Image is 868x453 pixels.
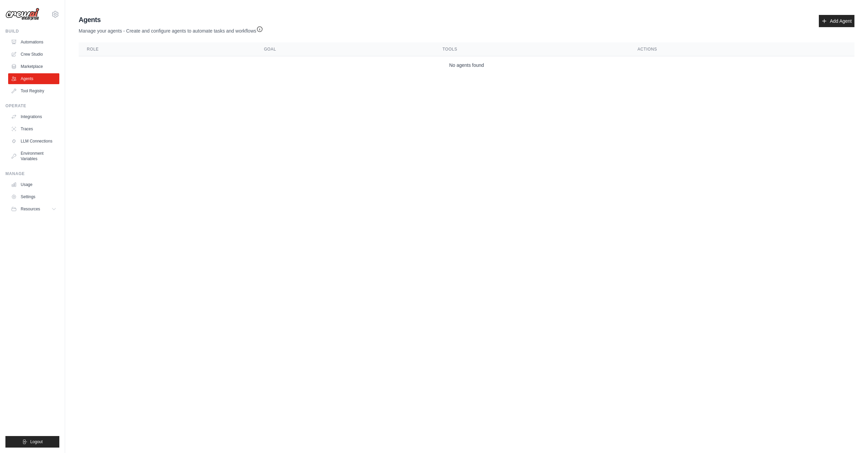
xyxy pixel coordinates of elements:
a: Crew Studio [8,49,59,60]
div: Operate [5,103,59,109]
a: Add Agent [819,15,854,27]
span: Logout [30,439,43,445]
a: Tool Registry [8,86,59,96]
a: Marketplace [8,61,59,72]
button: Logout [5,436,59,448]
th: Tools [434,42,629,56]
a: Settings [8,191,59,202]
a: Integrations [8,111,59,122]
p: Manage your agents - Create and configure agents to automate tasks and workflows [79,24,263,34]
a: LLM Connections [8,136,59,147]
a: Agents [8,73,59,84]
th: Goal [256,42,434,56]
th: Role [79,42,256,56]
div: Manage [5,171,59,176]
a: Automations [8,37,59,48]
th: Actions [629,42,854,56]
td: No agents found [79,56,854,74]
a: Environment Variables [8,148,59,164]
a: Traces [8,124,59,134]
h2: Agents [79,15,263,24]
span: Resources [21,206,40,212]
div: Build [5,29,59,34]
a: Usage [8,179,59,190]
button: Resources [8,204,59,214]
img: Logo [5,8,39,21]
